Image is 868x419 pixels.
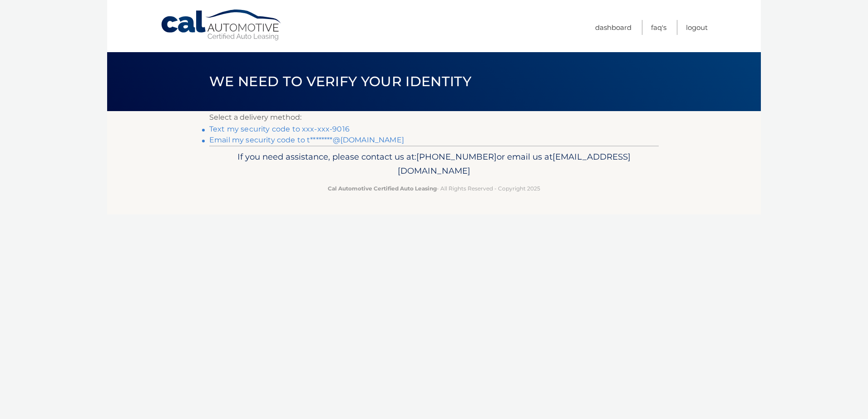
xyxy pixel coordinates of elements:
p: Select a delivery method: [209,111,659,124]
a: Text my security code to xxx-xxx-9016 [209,125,350,133]
strong: Cal Automotive Certified Auto Leasing [328,185,437,192]
p: - All Rights Reserved - Copyright 2025 [215,184,653,193]
span: [PHONE_NUMBER] [416,151,497,162]
a: FAQ's [651,20,666,35]
p: If you need assistance, please contact us at: or email us at [215,150,653,179]
span: We need to verify your identity [209,73,471,90]
a: Email my security code to t********@[DOMAIN_NAME] [209,136,404,144]
a: Logout [686,20,708,35]
a: Cal Automotive [160,9,283,41]
a: Dashboard [595,20,631,35]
